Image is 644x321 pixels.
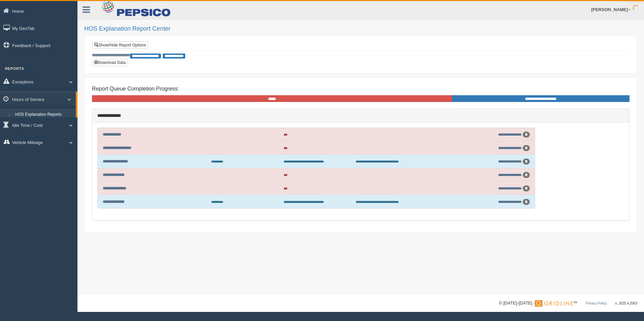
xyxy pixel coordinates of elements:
a: Privacy Policy [586,301,607,305]
h2: HOS Explanation Report Center [84,26,637,32]
img: Gridline [535,300,573,307]
div: © [DATE]-[DATE] - ™ [499,300,637,307]
a: HOS Explanation Reports [12,109,76,121]
h4: Report Queue Completion Progress: [92,86,630,92]
a: Show/Hide Report Options [92,41,148,49]
button: Download Data [92,59,128,66]
span: v. 2025.4.2063 [615,301,637,305]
